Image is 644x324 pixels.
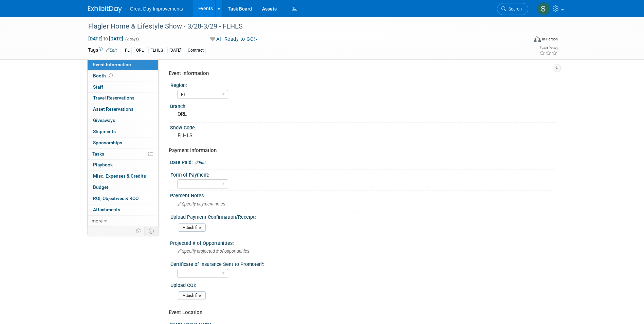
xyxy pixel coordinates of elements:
span: Attachments [93,207,120,212]
img: ExhibitDay [88,6,122,13]
div: Date Paid: [170,157,556,166]
span: Misc. Expenses & Credits [93,173,146,179]
a: Booth [88,71,158,82]
a: more [88,216,158,227]
div: Region: [170,80,553,89]
a: Event Information [88,59,158,70]
td: Toggle Event Tabs [144,227,158,235]
div: Projected # of Opportunities: [170,238,556,247]
div: Show Code: [170,123,556,131]
span: ROI, Objectives & ROO [93,196,139,201]
div: FL [123,47,132,54]
span: Search [506,6,522,12]
span: Sponsorships [93,140,122,145]
span: Great Day Improvements [130,6,183,12]
span: [DATE] [DATE] [88,36,124,42]
span: (2 days) [125,37,139,41]
span: Shipments [93,129,116,134]
a: Playbook [88,160,158,170]
a: Budget [88,182,158,193]
span: Event Information [93,62,131,67]
span: Playbook [93,162,113,167]
span: Budget [93,184,108,190]
div: ORL [134,47,146,54]
div: [DATE] [167,47,183,54]
span: Booth [93,73,114,78]
a: ROI, Objectives & ROO [88,193,158,204]
span: more [92,218,103,223]
a: Tasks [88,149,158,160]
div: ORL [175,109,551,120]
div: Contract [186,47,206,54]
td: Tags [88,47,117,54]
div: Flagler Home & Lifestyle Show - 3/28-3/29 - FLHLS [86,20,518,33]
div: Event Information [169,70,551,77]
span: Asset Reservations [93,106,133,112]
div: Form of Payment: [170,170,553,178]
div: Payment Notes: [170,191,556,199]
td: Personalize Event Tab Strip [133,227,145,235]
a: Shipments [88,126,158,137]
img: Sha'Nautica Sales [537,2,550,15]
span: Booth not reserved yet [108,73,114,78]
div: Branch: [170,101,556,110]
a: Giveaways [88,115,158,126]
a: Staff [88,82,158,93]
div: FLHLS [148,47,165,54]
a: Misc. Expenses & Credits [88,171,158,182]
span: Specify payment notes [178,201,225,206]
div: In-Person [542,37,558,42]
a: Asset Reservations [88,104,158,115]
span: Travel Reservations [93,95,134,101]
a: Edit [195,160,206,165]
span: to [103,36,109,41]
div: Event Location [169,309,551,316]
div: Upload Payment Confirmation/Receipt: [170,212,553,220]
span: Specify projected # of opportunities [178,249,249,254]
div: Event Format [488,35,558,46]
a: Travel Reservations [88,93,158,104]
span: Tasks [92,151,104,157]
div: Payment Information [169,147,551,154]
div: Event Rating [539,47,557,50]
img: Format-Inperson.png [534,36,541,42]
a: Edit [106,48,117,53]
span: Staff [93,84,103,90]
a: Search [497,3,528,15]
button: All Ready to GO! [208,36,261,43]
span: Giveaways [93,118,115,123]
div: Certificate of Insurance Sent to Promoter?: [170,259,553,268]
a: Sponsorships [88,138,158,148]
div: Upload COI: [170,280,553,289]
div: FLHLS [175,130,551,141]
a: Attachments [88,204,158,215]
